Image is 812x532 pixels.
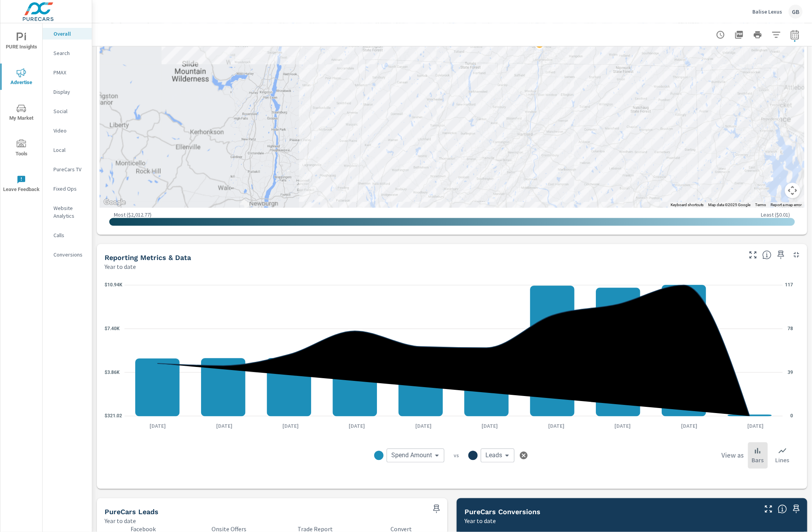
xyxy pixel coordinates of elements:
[43,105,92,117] div: Social
[387,449,444,463] div: Spend Amount
[722,452,744,460] h6: View as
[785,183,800,198] button: Map camera controls
[752,456,764,465] p: Bars
[43,86,92,98] div: Display
[277,422,304,430] p: [DATE]
[43,229,92,241] div: Calls
[788,370,793,375] text: 39
[53,231,86,239] p: Calls
[53,251,86,258] p: Conversions
[43,47,92,59] div: Search
[430,503,443,515] span: Save this to your personalized report
[53,185,86,193] p: Fixed Ops
[410,422,437,430] p: [DATE]
[114,211,151,218] p: Most ( $2,012.77 )
[3,33,40,52] span: PURE Insights
[787,27,803,43] button: Select Date Range
[43,28,92,40] div: Overall
[791,413,793,419] text: 0
[53,49,86,57] p: Search
[344,422,371,430] p: [DATE]
[102,198,127,208] a: Open this area in Google Maps (opens a new window)
[53,127,86,134] p: Video
[771,203,802,207] a: Report a map error
[53,107,86,115] p: Social
[769,27,784,43] button: Apply Filters
[788,326,793,332] text: 78
[543,422,570,430] p: [DATE]
[105,517,136,526] p: Year to date
[144,422,171,430] p: [DATE]
[775,249,787,261] span: Save this to your personalized report
[105,254,191,262] h5: Reporting Metrics & Data
[102,198,127,208] img: Google
[776,456,790,465] p: Lines
[3,139,40,158] span: Tools
[609,422,637,430] p: [DATE]
[105,326,120,332] text: $7.40K
[53,69,86,76] p: PMAX
[43,144,92,156] div: Local
[778,504,787,514] span: Understand conversion over the selected time range.
[671,202,704,208] button: Keyboard shortcuts
[53,88,86,96] p: Display
[0,23,42,201] div: nav menu
[43,125,92,136] div: Video
[105,262,136,272] p: Year to date
[3,68,40,87] span: Advertise
[3,175,40,194] span: Leave Feedback
[444,452,468,459] p: vs
[709,203,751,207] span: Map data ©2025 Google
[789,5,803,19] div: GB
[676,422,703,430] p: [DATE]
[3,104,40,123] span: My Market
[43,183,92,195] div: Fixed Ops
[464,517,496,526] p: Year to date
[785,282,793,288] text: 117
[105,282,122,288] text: $10.94K
[477,422,504,430] p: [DATE]
[731,27,747,43] button: "Export Report to PDF"
[105,370,120,375] text: $3.86K
[53,165,86,173] p: PureCars TV
[753,8,783,15] p: Balise Lexus
[211,422,238,430] p: [DATE]
[43,202,92,222] div: Website Analytics
[761,211,790,218] p: Least ( $0.01 )
[790,503,803,515] span: Save this to your personalized report
[790,249,803,261] button: Minimize Widget
[464,508,540,516] h5: PureCars Conversions
[485,452,502,460] span: Leads
[53,146,86,154] p: Local
[755,203,766,207] a: Terms (opens in new tab)
[43,164,92,175] div: PureCars TV
[53,30,86,38] p: Overall
[43,249,92,260] div: Conversions
[481,449,514,463] div: Leads
[53,204,86,220] p: Website Analytics
[43,67,92,78] div: PMAX
[742,422,769,430] p: [DATE]
[391,452,432,460] span: Spend Amount
[762,503,775,515] button: Make Fullscreen
[105,508,158,516] h5: PureCars Leads
[105,413,122,419] text: $321.02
